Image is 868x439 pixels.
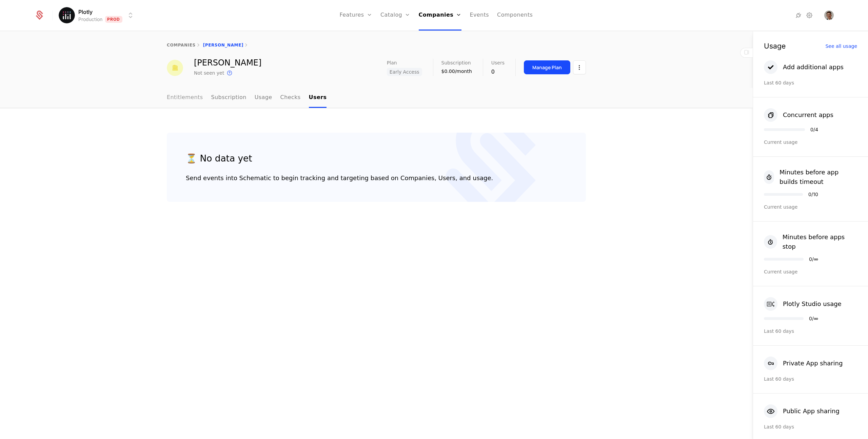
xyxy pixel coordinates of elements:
[805,11,813,19] a: Settings
[824,11,834,20] img: Erik Moore
[764,108,833,122] button: Concurrent apps
[167,88,327,108] ul: Choose Sub Page
[764,328,857,335] div: Last 60 days
[167,43,196,47] a: companies
[309,88,327,108] a: Users
[764,232,857,251] button: Minutes before apps stop
[387,68,422,76] span: Early Access
[78,8,93,16] span: Plotly
[764,357,843,370] button: Private App sharing
[186,173,493,183] div: Send events into Schematic to begin tracking and targeting based on Companies, Users, and usage.
[167,60,183,76] img: Nathan Drezner
[783,110,833,120] div: Concurrent apps
[573,60,586,74] button: Select action
[783,232,857,251] div: Minutes before apps stop
[824,11,834,20] button: Open user button
[783,359,843,368] div: Private App sharing
[491,60,505,65] span: Users
[441,60,471,65] span: Subscription
[764,297,842,311] button: Plotly Studio usage
[764,79,857,86] div: Last 60 days
[809,257,818,262] div: 0 / ∞
[810,127,818,132] div: 0 / 4
[809,316,818,321] div: 0 / ∞
[280,88,301,108] a: Checks
[764,376,857,382] div: Last 60 days
[491,68,505,76] div: 0
[524,60,570,74] button: Manage Plan
[764,42,786,50] div: Usage
[764,204,857,210] div: Current usage
[825,44,857,49] div: See all usage
[61,8,135,23] button: Select environment
[783,299,842,309] div: Plotly Studio usage
[764,139,857,146] div: Current usage
[764,423,857,430] div: Last 60 days
[105,16,122,23] span: Prod
[186,152,252,165] div: ⏳ No data yet
[764,268,857,275] div: Current usage
[441,68,472,75] div: $0.00/month
[255,88,272,108] a: Usage
[59,7,75,23] img: Plotly
[194,59,261,67] div: [PERSON_NAME]
[794,11,803,19] a: Integrations
[783,62,844,72] div: Add additional apps
[808,192,818,197] div: 0 / 10
[211,88,246,108] a: Subscription
[167,88,586,108] nav: Main
[532,64,562,71] div: Manage Plan
[78,16,102,23] div: Production
[764,404,840,418] button: Public App sharing
[764,168,857,187] button: Minutes before app builds timeout
[387,60,397,65] span: Plan
[194,70,224,76] div: Not seen yet
[783,406,840,416] div: Public App sharing
[167,88,203,108] a: Entitlements
[764,60,844,74] button: Add additional apps
[780,168,857,187] div: Minutes before app builds timeout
